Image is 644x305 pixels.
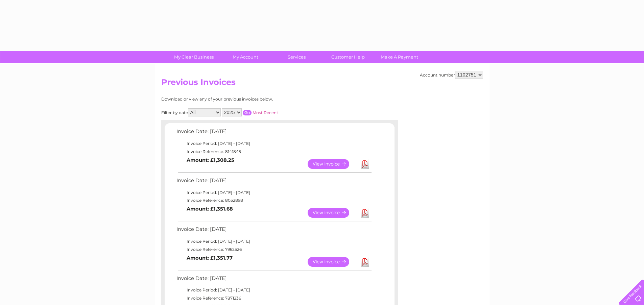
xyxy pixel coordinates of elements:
td: Invoice Date: [DATE] [175,176,373,189]
td: Invoice Reference: 8141845 [175,148,373,156]
div: Download or view any of your previous invoices below. [161,97,339,102]
a: Most Recent [253,110,278,115]
td: Invoice Period: [DATE] - [DATE] [175,139,373,148]
a: Download [361,159,369,169]
a: My Clear Business [166,51,222,63]
a: Customer Help [320,51,376,63]
div: Filter by date [161,108,339,116]
td: Invoice Period: [DATE] - [DATE] [175,189,373,197]
a: Download [361,208,369,218]
a: View [308,208,357,218]
td: Invoice Reference: 7962526 [175,245,373,254]
b: Amount: £1,308.25 [187,157,234,163]
td: Invoice Date: [DATE] [175,274,373,286]
a: My Account [217,51,273,63]
b: Amount: £1,351.68 [187,206,233,212]
a: Download [361,257,369,267]
td: Invoice Date: [DATE] [175,127,373,139]
h2: Previous Invoices [161,78,483,90]
td: Invoice Period: [DATE] - [DATE] [175,286,373,294]
td: Invoice Reference: 7871236 [175,294,373,302]
a: Make A Payment [372,51,427,63]
div: Account number [420,71,483,79]
b: Amount: £1,351.77 [187,255,233,261]
a: View [308,159,357,169]
a: Services [269,51,325,63]
td: Invoice Period: [DATE] - [DATE] [175,237,373,245]
td: Invoice Reference: 8052898 [175,196,373,204]
td: Invoice Date: [DATE] [175,225,373,237]
a: View [308,257,357,267]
